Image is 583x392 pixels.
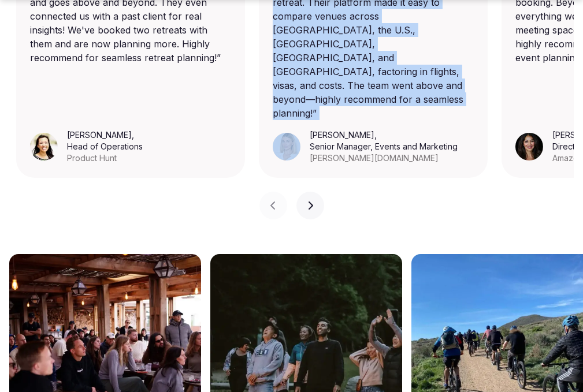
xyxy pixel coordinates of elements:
cite: [PERSON_NAME] [310,130,374,140]
img: Sonia Singh [515,133,543,160]
div: Senior Manager, Events and Marketing [310,141,458,152]
cite: [PERSON_NAME] [67,130,132,140]
div: Product Hunt [67,152,143,164]
figcaption: , [310,129,458,164]
img: Triana Jewell-Lujan [273,133,300,160]
img: Leeann Trang [30,133,58,160]
div: Head of Operations [67,141,143,152]
figcaption: , [67,129,143,164]
div: [PERSON_NAME][DOMAIN_NAME] [310,152,458,164]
